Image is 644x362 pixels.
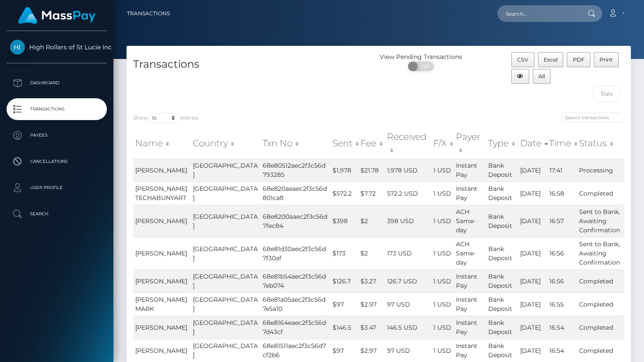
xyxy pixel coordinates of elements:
td: 1,978 USD [385,159,431,182]
td: Processing [577,159,624,182]
td: $7.72 [358,182,385,205]
td: Sent to Bank, Awaiting Confirmation [577,237,624,269]
th: Sent: activate to sort column ascending [330,128,359,159]
a: Cancellations [7,151,107,172]
td: Completed [577,293,624,316]
td: $1,978 [330,159,359,182]
td: 97 USD [385,339,431,362]
span: All [538,73,545,79]
p: Payees [10,129,103,142]
td: Completed [577,269,624,293]
span: PDF [573,56,585,63]
td: [DATE] [518,316,547,339]
td: 16:55 [547,293,577,316]
span: OFF [413,62,435,71]
td: 68e80512aec2f3c56d793285 [260,159,330,182]
td: [DATE] [518,339,547,362]
td: 572.2 USD [385,182,431,205]
th: Payer: activate to sort column ascending [454,128,486,159]
th: Fee: activate to sort column ascending [358,128,385,159]
span: ACH Same-day [456,208,476,234]
td: [GEOGRAPHIC_DATA] [191,293,260,316]
th: Time: activate to sort column ascending [547,128,577,159]
td: [GEOGRAPHIC_DATA] [191,339,260,362]
a: Search [7,203,107,225]
input: Date filter [593,86,621,102]
td: $97 [330,339,359,362]
td: $2.97 [358,293,385,316]
td: [GEOGRAPHIC_DATA] [191,237,260,269]
td: 16:57 [547,205,577,237]
p: Dashboard [10,76,103,90]
td: Bank Deposit [486,159,518,182]
input: Search... [497,5,579,22]
td: 68e81b54aec2f3c56d7eb074 [260,269,330,293]
span: [PERSON_NAME] TECHABUNYART [135,185,187,202]
td: $2 [358,237,385,269]
td: Bank Deposit [486,316,518,339]
span: Print [599,56,613,63]
label: Show entries [133,113,199,123]
th: F/X: activate to sort column ascending [431,128,454,159]
a: Payees [7,124,107,146]
td: 1 USD [431,293,454,316]
td: Completed [577,182,624,205]
span: [PERSON_NAME] MARK [135,296,187,313]
td: $146.5 [330,316,359,339]
span: Instant Pay [456,272,477,290]
td: 173 USD [385,237,431,269]
button: CSV [511,52,534,67]
td: 68e8200aaec2f3c56d7fec84 [260,205,330,237]
td: Sent to Bank, Awaiting Confirmation [577,205,624,237]
td: Bank Deposit [486,339,518,362]
td: 68e820aeaec2f3c56d801ca8 [260,182,330,205]
div: View Pending Transactions [379,52,463,62]
td: $21.78 [358,159,385,182]
span: Instant Pay [456,319,477,336]
td: [DATE] [518,182,547,205]
img: High Rollers of St Lucie Inc [10,40,25,55]
td: 68e81d30aec2f3c56d7f30af [260,237,330,269]
input: Search transactions [561,113,624,123]
span: Instant Pay [456,185,477,202]
td: 16:58 [547,182,577,205]
td: $572.2 [330,182,359,205]
a: User Profile [7,177,107,199]
td: $3.47 [358,316,385,339]
td: 398 USD [385,205,431,237]
select: Showentries [148,113,181,123]
th: Status: activate to sort column ascending [577,128,624,159]
p: Cancellations [10,155,103,168]
td: 68e81a05aec2f3c56d7e5a10 [260,293,330,316]
span: Instant Pay [456,162,477,179]
td: [DATE] [518,269,547,293]
td: [DATE] [518,205,547,237]
th: Received: activate to sort column ascending [385,128,431,159]
span: [PERSON_NAME] [135,166,187,174]
td: Bank Deposit [486,293,518,316]
td: 16:56 [547,237,577,269]
span: ACH Same-day [456,240,476,266]
td: 126.7 USD [385,269,431,293]
td: [GEOGRAPHIC_DATA] [191,316,260,339]
span: Instant Pay [456,296,477,313]
span: [PERSON_NAME] [135,249,187,257]
td: [DATE] [518,237,547,269]
td: 68e81511aec2f3c56d7cf2b6 [260,339,330,362]
a: Dashboard [7,72,107,94]
td: 1 USD [431,339,454,362]
span: [PERSON_NAME] [135,347,187,355]
td: 1 USD [431,316,454,339]
td: [GEOGRAPHIC_DATA] [191,269,260,293]
img: MassPay Logo [18,7,96,24]
p: User Profile [10,181,103,194]
th: Country: activate to sort column ascending [191,128,260,159]
th: Txn No: activate to sort column ascending [260,128,330,159]
td: Bank Deposit [486,237,518,269]
td: [GEOGRAPHIC_DATA] [191,182,260,205]
td: 1 USD [431,159,454,182]
button: All [533,69,551,84]
span: [PERSON_NAME] [135,324,187,331]
span: [PERSON_NAME] [135,277,187,285]
td: 17:41 [547,159,577,182]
